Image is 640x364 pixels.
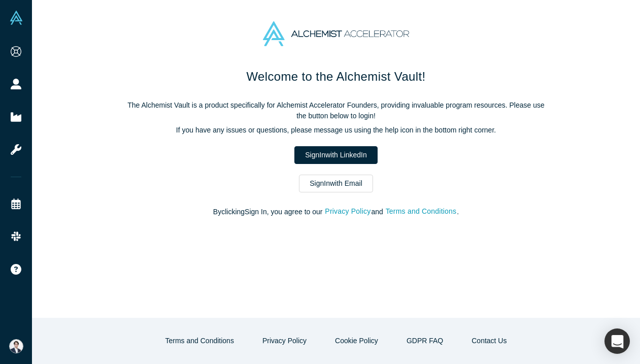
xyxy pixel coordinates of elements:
button: Privacy Policy [252,332,317,350]
a: SignInwith LinkedIn [294,146,377,164]
a: SignInwith Email [299,175,373,192]
button: Terms and Conditions [385,206,457,217]
button: Privacy Policy [324,206,371,217]
p: The Alchemist Vault is a product specifically for Alchemist Accelerator Founders, providing inval... [123,100,549,121]
button: Terms and Conditions [155,332,245,350]
img: Alchemist Vault Logo [9,11,23,25]
img: Alchemist Accelerator Logo [263,21,409,46]
p: By clicking Sign In , you agree to our and . [123,207,549,217]
img: Eisuke Shimizu's Account [9,339,23,353]
p: If you have any issues or questions, please message us using the help icon in the bottom right co... [123,125,549,136]
button: Cookie Policy [324,332,389,350]
a: GDPR FAQ [396,332,454,350]
button: Contact Us [461,332,517,350]
h1: Welcome to the Alchemist Vault! [123,68,549,86]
